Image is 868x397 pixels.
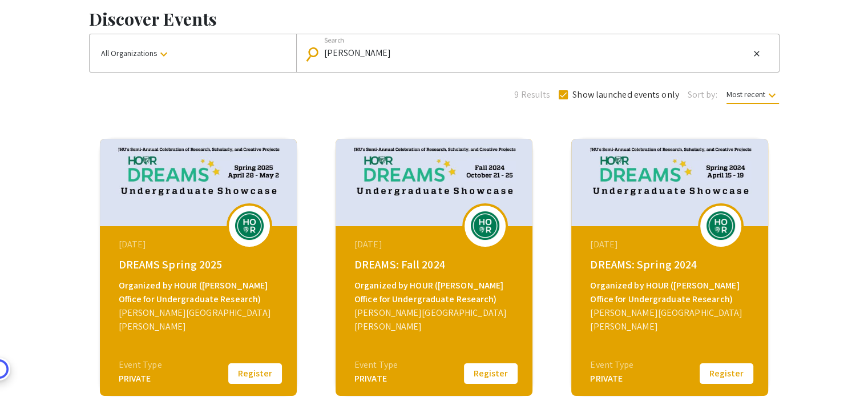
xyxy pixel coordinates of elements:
div: PRIVATE [590,372,633,386]
span: Show launched events only [572,88,679,102]
span: All Organizations [101,48,171,58]
button: Register [462,362,519,386]
input: Looking for something specific? [324,48,750,58]
div: DREAMS: Fall 2024 [354,256,516,273]
mat-icon: keyboard_arrow_down [765,89,779,102]
button: Clear [750,47,764,61]
button: All Organizations [90,34,296,72]
div: Organized by HOUR ([PERSON_NAME] Office for Undergraduate Research) [354,279,516,306]
div: DREAMS: Spring 2024 [590,256,752,273]
button: Most recent [717,84,788,105]
span: Sort by: [688,88,717,102]
img: dreams-spring-2025_eventLogo_7b54a7_.png [232,211,267,240]
div: DREAMS Spring 2025 [119,256,281,273]
img: dreams-fall-2024_eventCoverPhoto_0caa39__thumb.jpg [336,139,532,226]
iframe: Chat [9,346,49,388]
img: dreams-spring-2024_eventLogo_346f6f_.png [704,211,738,240]
mat-icon: keyboard_arrow_down [157,47,171,61]
div: Event Type [354,358,398,372]
div: [DATE] [590,238,752,251]
img: dreams-spring-2024_eventCoverPhoto_ffb700__thumb.jpg [571,139,768,226]
mat-icon: close [752,49,761,59]
h1: Discover Events [89,9,780,29]
div: [DATE] [119,238,281,251]
div: Organized by HOUR ([PERSON_NAME] Office for Undergraduate Research) [119,279,281,306]
div: [PERSON_NAME][GEOGRAPHIC_DATA][PERSON_NAME] [119,306,281,334]
div: Organized by HOUR ([PERSON_NAME] Office for Undergraduate Research) [590,279,752,306]
div: Event Type [590,358,633,372]
div: PRIVATE [119,372,162,386]
button: Register [227,362,284,386]
mat-icon: Search [307,44,324,64]
span: 9 Results [514,88,550,102]
div: [PERSON_NAME][GEOGRAPHIC_DATA][PERSON_NAME] [590,306,752,334]
span: Most recent [726,89,779,104]
button: Register [698,362,755,386]
div: [PERSON_NAME][GEOGRAPHIC_DATA][PERSON_NAME] [354,306,516,334]
img: dreams-spring-2025_eventCoverPhoto_df4d26__thumb.jpg [100,139,297,226]
div: PRIVATE [354,372,398,386]
div: Event Type [119,358,162,372]
div: [DATE] [354,238,516,251]
img: dreams-fall-2024_eventLogo_ff6658_.png [468,211,502,240]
